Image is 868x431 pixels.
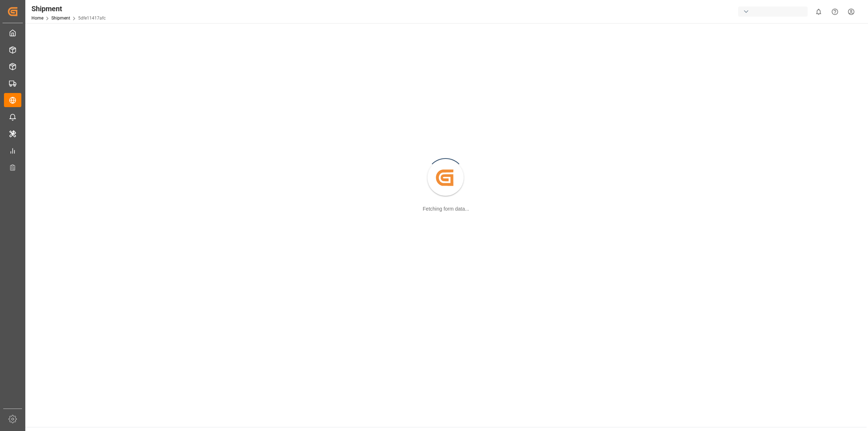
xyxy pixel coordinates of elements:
[31,3,106,14] div: Shipment
[31,16,43,21] a: Home
[810,4,827,20] button: show 0 new notifications
[827,4,843,20] button: Help Center
[423,205,469,213] div: Fetching form data...
[51,16,70,21] a: Shipment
